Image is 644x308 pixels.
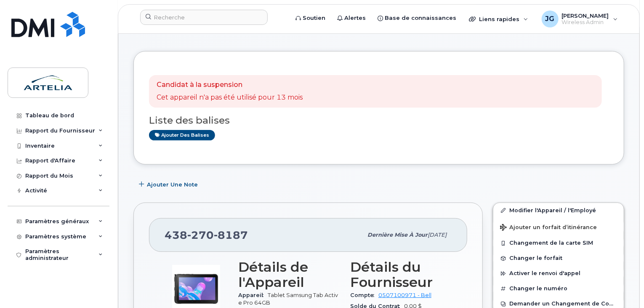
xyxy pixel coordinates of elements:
span: [PERSON_NAME] [562,12,609,19]
p: Cet appareil n'a pas été utilisé pour 13 mois [157,93,303,103]
span: Soutien [303,14,325,22]
span: Alertes [344,14,366,22]
span: 8187 [214,229,248,241]
input: Recherche [140,10,268,25]
button: Activer le renvoi d'appel [493,266,624,281]
span: JG [546,14,555,24]
span: Liens rapides [479,16,519,22]
a: Alertes [331,10,372,27]
p: Candidat à la suspension [157,80,303,90]
button: Changer le forfait [493,251,624,266]
span: 270 [187,229,214,241]
button: Ajouter un forfait d’itinérance [493,218,624,235]
button: Changement de la carte SIM [493,235,624,251]
a: Base de connaissances [372,10,462,27]
a: Modifier l'Appareil / l'Employé [493,203,624,218]
span: Base de connaissances [385,14,456,22]
span: Ajouter une Note [147,181,198,189]
span: Wireless Admin [562,19,609,26]
h3: Liste des balises [149,115,609,126]
span: Changer le forfait [509,255,562,262]
button: Changer le numéro [493,281,624,296]
a: 0507100971 - Bell [378,292,431,298]
span: Ajouter un forfait d’itinérance [500,224,597,232]
a: Ajouter des balises [149,130,215,140]
h3: Détails de l'Appareil [238,259,340,290]
span: 438 [165,229,248,241]
div: Justin Gauthier [536,11,624,27]
span: [DATE] [428,232,447,238]
span: Compte [350,292,378,298]
div: Liens rapides [463,11,534,27]
span: Appareil [238,292,268,298]
h3: Détails du Fournisseur [350,259,452,290]
span: Dernière mise à jour [367,232,428,238]
span: Activer le renvoi d'appel [509,270,580,277]
a: Soutien [290,10,331,27]
button: Ajouter une Note [133,177,205,192]
span: Tablet Samsung Tab Active Pro 64GB [238,292,338,306]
